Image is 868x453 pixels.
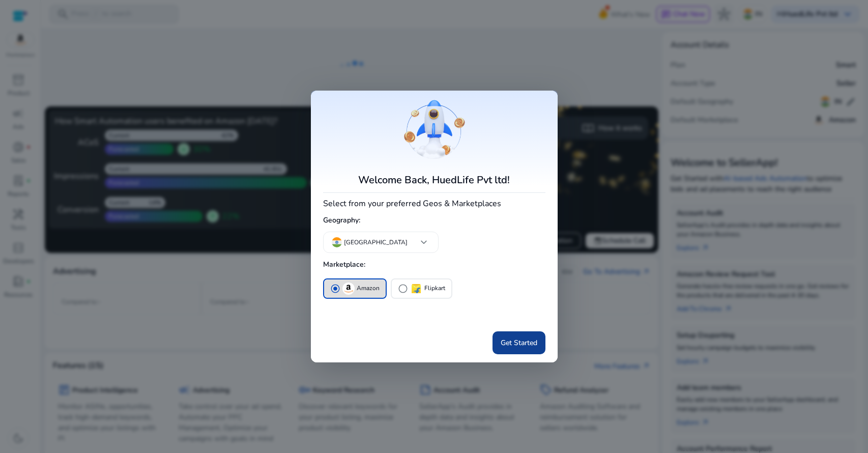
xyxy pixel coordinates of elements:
span: Get Started [501,337,537,348]
span: radio_button_unchecked [398,284,408,294]
h5: Marketplace: [323,257,545,273]
p: Amazon [357,283,380,294]
img: in.svg [332,237,342,247]
span: keyboard_arrow_down [418,236,430,248]
h5: Geography: [323,212,545,229]
p: Flipkart [424,283,445,294]
p: [GEOGRAPHIC_DATA] [344,238,408,247]
button: Get Started [493,331,545,354]
span: radio_button_checked [330,284,340,294]
img: flipkart.svg [410,282,422,295]
img: amazon.svg [342,282,355,295]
